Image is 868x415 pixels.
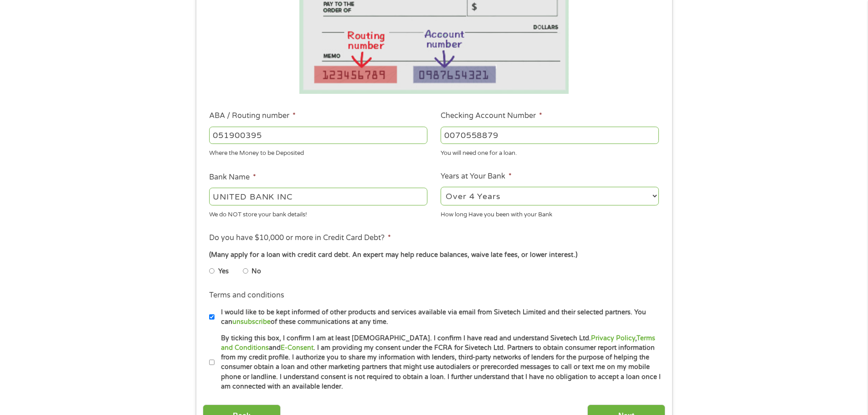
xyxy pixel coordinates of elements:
[209,291,284,300] label: Terms and conditions
[209,207,427,219] div: We do NOT store your bank details!
[209,250,658,260] div: (Many apply for a loan with credit card debt. An expert may help reduce balances, waive late fees...
[441,127,659,144] input: 345634636
[209,173,256,182] label: Bank Name
[218,266,229,277] label: Yes
[441,207,659,219] div: How long Have you been with your Bank
[209,111,296,121] label: ABA / Routing number
[232,318,271,326] a: unsubscribe
[281,344,313,352] a: E-Consent
[209,127,427,144] input: 263177916
[591,334,635,342] a: Privacy Policy
[252,266,261,277] label: No
[209,233,391,243] label: Do you have $10,000 or more in Credit Card Debt?
[215,333,662,392] label: By ticking this box, I confirm I am at least [DEMOGRAPHIC_DATA]. I confirm I have read and unders...
[221,334,655,352] a: Terms and Conditions
[441,146,659,158] div: You will need one for a loan.
[441,172,512,181] label: Years at Your Bank
[209,146,427,158] div: Where the Money to be Deposited
[441,111,542,121] label: Checking Account Number
[215,307,662,327] label: I would like to be kept informed of other products and services available via email from Sivetech...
